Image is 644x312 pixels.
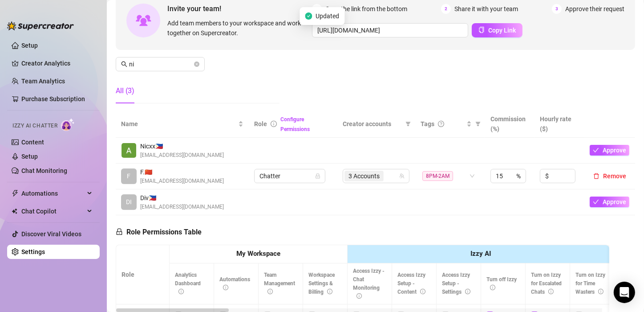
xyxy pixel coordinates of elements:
[219,276,250,291] span: Automations
[140,177,224,185] span: [EMAIL_ADDRESS][DOMAIN_NAME]
[404,117,413,131] span: filter
[21,56,93,70] a: Creator Analytics
[61,118,75,131] img: AI Chatter
[472,23,522,37] button: Copy Link
[116,86,134,96] div: All (3)
[325,4,407,14] span: Copy the link from the bottom
[316,11,339,21] span: Updated
[353,268,385,300] span: Access Izzy - Chat Monitoring
[21,139,44,146] a: Content
[590,171,630,181] button: Remove
[271,121,277,127] span: info-circle
[175,272,201,295] span: Analytics Dashboard
[312,4,322,14] span: 1
[442,272,470,295] span: Access Izzy Setup - Settings
[485,111,535,138] th: Commission (%)
[223,285,228,290] span: info-circle
[21,42,38,49] a: Setup
[603,147,626,154] span: Approve
[167,18,308,38] span: Add team members to your workspace and work together on Supercreator.
[21,248,45,255] a: Settings
[12,190,19,197] span: thunderbolt
[178,289,184,294] span: info-circle
[590,145,629,156] button: Approve
[475,121,481,127] span: filter
[422,171,453,181] span: 8PM-2AM
[315,173,320,179] span: lock
[267,289,273,294] span: info-circle
[12,208,17,214] img: Chat Copilot
[465,289,470,294] span: info-circle
[194,62,199,67] button: close-circle
[116,245,170,304] th: Role
[421,119,434,129] span: Tags
[593,147,599,153] span: check
[116,228,123,235] span: lock
[21,92,93,106] a: Purchase Subscription
[12,122,57,130] span: Izzy AI Chatter
[264,272,295,295] span: Team Management
[535,111,584,138] th: Hourly rate ($)
[126,197,132,207] span: DI
[471,250,491,258] strong: Izzy AI
[399,173,405,179] span: team
[531,272,562,295] span: Turn on Izzy for Escalated Chats
[21,230,81,238] a: Discover Viral Videos
[575,272,605,295] span: Turn on Izzy for Time Wasters
[344,171,384,181] span: 3 Accounts
[121,119,236,129] span: Name
[548,289,554,294] span: info-circle
[486,276,517,291] span: Turn off Izzy
[21,167,67,174] a: Chat Monitoring
[590,197,629,207] button: Approve
[305,12,312,20] span: check-circle
[327,289,332,294] span: info-circle
[129,59,192,69] input: Search members
[308,272,335,295] span: Workspace Settings & Billing
[356,293,362,299] span: info-circle
[405,121,411,127] span: filter
[116,227,202,238] h5: Role Permissions Table
[343,119,402,129] span: Creator accounts
[140,203,224,211] span: [EMAIL_ADDRESS][DOMAIN_NAME]
[21,204,85,218] span: Chat Copilot
[441,4,451,14] span: 2
[348,171,380,181] span: 3 Accounts
[565,4,624,14] span: Approve their request
[593,173,599,179] span: delete
[552,4,562,14] span: 3
[478,27,485,33] span: copy
[167,3,312,14] span: Invite your team!
[254,120,267,127] span: Role
[121,61,127,67] span: search
[614,282,635,303] div: Open Intercom Messenger
[397,272,425,295] span: Access Izzy Setup - Content
[116,111,249,138] th: Name
[280,116,310,132] a: Configure Permissions
[490,285,495,290] span: info-circle
[488,27,516,34] span: Copy Link
[140,167,224,177] span: F. 🇨🇳
[598,289,603,294] span: info-circle
[438,121,444,127] span: question-circle
[7,21,74,30] img: logo-BBDzfeDw.svg
[454,4,518,14] span: Share it with your team
[603,172,626,180] span: Remove
[474,117,482,131] span: filter
[140,141,224,151] span: Nicxx 🇵🇭
[420,289,425,294] span: info-circle
[593,199,599,205] span: check
[21,78,65,85] a: Team Analytics
[140,193,224,203] span: Div 🇵🇭
[127,171,131,181] span: F
[21,186,85,201] span: Automations
[140,151,224,160] span: [EMAIL_ADDRESS][DOMAIN_NAME]
[259,169,320,183] span: Chatter
[21,153,38,160] a: Setup
[122,143,136,158] img: Nicxx
[603,198,626,205] span: Approve
[236,250,280,258] strong: My Workspace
